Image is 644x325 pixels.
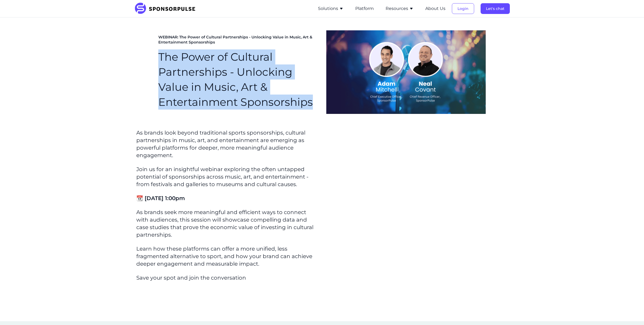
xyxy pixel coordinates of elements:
[318,5,343,12] button: Solutions
[134,3,199,15] img: SponsorPulse
[386,5,414,12] button: Resources
[136,208,318,239] p: As brands seek more meaningful and efficient ways to connect with audiences, this session will sh...
[355,6,374,11] a: Platform
[425,6,445,11] a: About Us
[136,274,318,281] p: Save your spot and join the conversation
[136,245,318,268] p: Learn how these platforms can offer a more unified, less fragmented alternative to sport, and how...
[481,3,510,14] button: Let's chat
[326,30,486,114] img: Webinar header image
[136,165,318,188] p: Join us for an insightful webinar exploring the often untapped potential of sponsorships across m...
[425,5,445,12] button: About Us
[452,3,474,14] button: Login
[481,6,510,11] a: Let's chat
[355,5,374,12] button: Platform
[158,49,318,110] h1: The Power of Cultural Partnerships - Unlocking Value in Music, Art & Entertainment Sponsorships
[136,129,318,159] p: As brands look beyond traditional sports sponsorships, cultural partnerships in music, art, and e...
[158,35,318,45] span: WEBINAR: The Power of Cultural Partnerships - Unlocking Value in Music, Art & Entertainment Spons...
[617,299,644,325] iframe: Chat Widget
[452,6,474,11] a: Login
[136,195,185,201] span: 📆 [DATE] 1:00pm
